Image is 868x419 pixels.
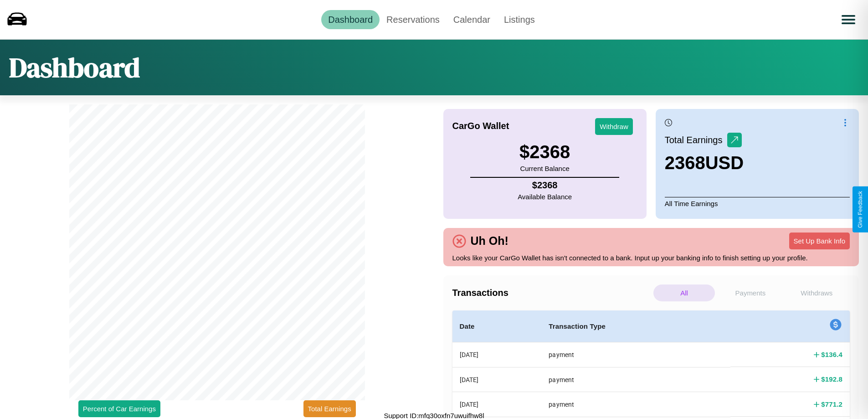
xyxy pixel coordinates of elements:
h4: Uh Oh! [466,234,513,248]
h4: CarGo Wallet [452,121,509,131]
h3: $ 2368 [519,142,570,162]
h4: $ 136.4 [821,350,842,359]
a: Dashboard [321,10,380,29]
th: [DATE] [452,367,542,392]
h4: Transactions [452,288,651,298]
h4: $ 2368 [518,180,572,191]
button: Open menu [836,7,861,32]
th: [DATE] [452,342,542,367]
h4: $ 192.8 [821,374,842,384]
th: [DATE] [452,392,542,417]
p: Current Balance [519,162,570,175]
h4: Date [460,321,534,332]
th: payment [541,342,730,367]
a: Listings [497,10,542,29]
button: Total Earnings [303,400,356,417]
a: Calendar [447,10,497,29]
h4: Transaction Type [549,321,723,332]
p: Available Balance [518,191,572,203]
th: payment [541,367,730,392]
p: Withdraws [786,285,847,301]
button: Withdraw [595,118,633,135]
th: payment [541,392,730,417]
h3: 2368 USD [665,153,744,173]
h1: Dashboard [9,49,140,86]
p: Total Earnings [665,132,727,148]
a: Reservations [380,10,447,29]
p: All Time Earnings [665,197,850,210]
p: Payments [719,285,781,301]
p: Looks like your CarGo Wallet has isn't connected to a bank. Input up your banking info to finish ... [452,252,850,264]
button: Percent of Car Earnings [78,400,160,417]
h4: $ 771.2 [821,399,842,409]
button: Set Up Bank Info [789,233,850,249]
p: All [653,285,715,301]
div: Give Feedback [857,191,863,228]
